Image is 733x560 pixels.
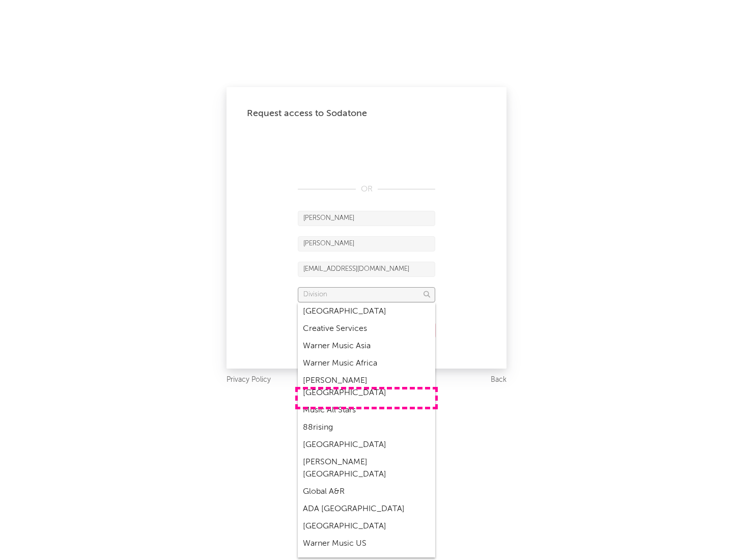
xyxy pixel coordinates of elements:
[298,500,435,518] div: ADA [GEOGRAPHIC_DATA]
[298,287,435,302] input: Division
[298,211,435,226] input: First Name
[298,183,435,195] div: OR
[298,338,435,355] div: Warner Music Asia
[298,436,435,454] div: [GEOGRAPHIC_DATA]
[298,372,435,402] div: [PERSON_NAME] [GEOGRAPHIC_DATA]
[298,236,435,251] input: Last Name
[298,535,435,552] div: Warner Music US
[298,419,435,436] div: 88rising
[227,374,271,386] a: Privacy Policy
[298,355,435,372] div: Warner Music Africa
[298,303,435,320] div: [GEOGRAPHIC_DATA]
[298,454,435,483] div: [PERSON_NAME] [GEOGRAPHIC_DATA]
[298,402,435,419] div: Music All Stars
[298,262,435,277] input: Email
[298,483,435,500] div: Global A&R
[491,374,506,386] a: Back
[298,518,435,535] div: [GEOGRAPHIC_DATA]
[247,107,486,120] div: Request access to Sodatone
[298,320,435,338] div: Creative Services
